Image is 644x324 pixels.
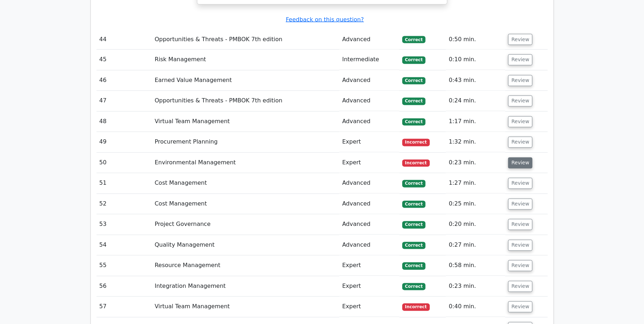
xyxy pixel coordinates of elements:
td: 47 [97,91,152,111]
td: 44 [97,29,152,50]
td: Opportunities & Threats - PMBOK 7th edition [152,29,340,50]
td: Risk Management [152,50,340,70]
td: Opportunities & Threats - PMBOK 7th edition [152,91,340,111]
span: Correct [402,180,426,187]
td: Expert [339,256,399,276]
button: Review [508,240,532,251]
td: 0:27 min. [446,235,505,256]
td: 53 [97,214,152,235]
td: 0:58 min. [446,256,505,276]
span: Incorrect [402,139,430,146]
td: 0:23 min. [446,276,505,297]
button: Review [508,34,532,45]
td: Expert [339,276,399,297]
button: Review [508,158,532,169]
td: Environmental Management [152,153,340,173]
td: Cost Management [152,173,340,194]
td: Project Governance [152,214,340,235]
td: 0:50 min. [446,29,505,50]
td: 1:17 min. [446,112,505,132]
a: Feedback on this question? [286,16,364,23]
td: Advanced [339,29,399,50]
td: Advanced [339,112,399,132]
td: 0:43 min. [446,71,505,91]
td: 56 [97,276,152,297]
td: 0:20 min. [446,214,505,235]
span: Correct [402,77,426,84]
td: 0:10 min. [446,50,505,70]
span: Correct [402,36,426,43]
td: 49 [97,132,152,153]
button: Review [508,75,532,86]
td: 0:40 min. [446,297,505,317]
td: Integration Management [152,276,340,297]
td: Expert [339,153,399,173]
button: Review [508,137,532,148]
span: Correct [402,119,426,126]
button: Review [508,260,532,271]
td: 0:24 min. [446,91,505,111]
button: Review [508,281,532,292]
td: 54 [97,235,152,256]
td: 46 [97,71,152,91]
button: Review [508,54,532,66]
button: Review [508,219,532,230]
span: Incorrect [402,160,430,167]
span: Incorrect [402,304,430,311]
td: 45 [97,50,152,70]
td: Advanced [339,91,399,111]
td: 57 [97,297,152,317]
button: Review [508,96,532,107]
td: Advanced [339,173,399,194]
span: Correct [402,221,426,228]
span: Correct [402,283,426,290]
span: Correct [402,262,426,270]
td: 0:25 min. [446,194,505,214]
td: Advanced [339,235,399,256]
td: Cost Management [152,194,340,214]
td: 50 [97,153,152,173]
button: Review [508,116,532,127]
td: Virtual Team Management [152,112,340,132]
span: Correct [402,242,426,249]
td: Expert [339,297,399,317]
span: Correct [402,98,426,105]
td: Advanced [339,214,399,235]
td: Advanced [339,71,399,91]
td: Quality Management [152,235,340,256]
td: Procurement Planning [152,132,340,153]
td: 1:27 min. [446,173,505,194]
td: Resource Management [152,256,340,276]
td: 55 [97,256,152,276]
span: Correct [402,201,426,208]
td: Virtual Team Management [152,297,340,317]
td: Intermediate [339,50,399,70]
td: 1:32 min. [446,132,505,153]
button: Review [508,301,532,313]
td: 52 [97,194,152,214]
td: 51 [97,173,152,194]
td: 48 [97,112,152,132]
td: 0:23 min. [446,153,505,173]
button: Review [508,178,532,189]
span: Correct [402,57,426,64]
td: Advanced [339,194,399,214]
button: Review [508,199,532,210]
td: Earned Value Management [152,71,340,91]
td: Expert [339,132,399,153]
